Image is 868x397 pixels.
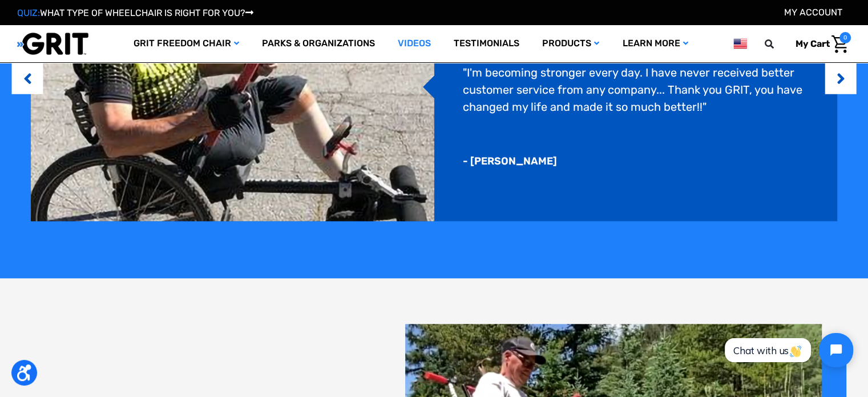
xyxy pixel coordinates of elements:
[531,25,611,62] a: Products
[611,25,699,62] a: Learn More
[796,38,830,49] span: My Cart
[712,323,863,377] iframe: Tidio Chat
[839,32,851,43] span: 0
[189,47,251,58] span: Phone Number
[251,25,386,62] a: Parks & Organizations
[386,25,442,62] a: Videos
[17,7,40,18] span: QUIZ:
[463,154,557,169] p: - [PERSON_NAME]
[22,61,33,96] button: Previous
[122,25,251,62] a: GRIT Freedom Chair
[787,32,851,56] a: Cart with 0 items
[784,7,842,18] a: Account
[770,32,787,56] input: Search
[463,64,809,115] p: "I'm becoming stronger every day. I have never received better customer service from any company....
[17,7,253,18] a: QUIZ:WHAT TYPE OF WHEELCHAIR IS RIGHT FOR YOU?
[831,35,848,53] img: Cart
[442,25,531,62] a: Testimonials
[17,32,88,55] img: GRIT All-Terrain Wheelchair and Mobility Equipment
[733,37,747,51] img: us.png
[835,61,846,96] button: Next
